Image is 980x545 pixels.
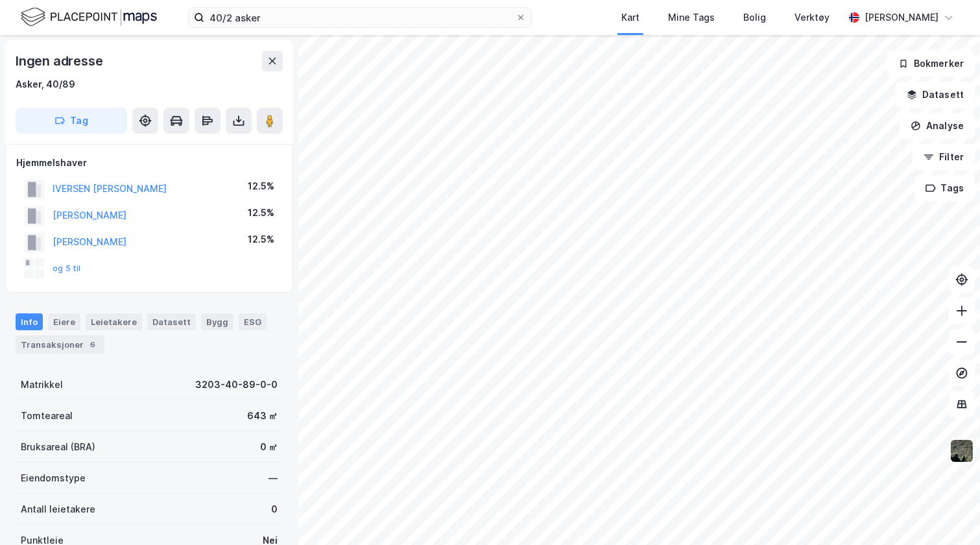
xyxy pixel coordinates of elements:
button: Tag [16,108,127,134]
div: Transaksjoner [16,335,104,354]
div: Kart [621,10,639,25]
img: logo.f888ab2527a4732fd821a326f86c7f29.svg [21,6,157,29]
div: Kontrollprogram for chat [915,483,980,545]
div: 0 [271,502,278,517]
button: Filter [913,144,975,170]
button: Bokmerker [887,51,975,77]
div: 3203-40-89-0-0 [195,377,278,393]
div: Bruksareal (BRA) [21,439,95,455]
div: Asker, 40/89 [16,77,75,92]
div: 12.5% [248,205,274,221]
div: Antall leietakere [21,502,95,517]
input: Søk på adresse, matrikkel, gårdeiere, leietakere eller personer [204,8,516,27]
div: Mine Tags [668,10,715,25]
div: Verktøy [795,10,830,25]
button: Analyse [900,113,975,139]
div: Datasett [147,313,196,330]
iframe: Chat Widget [915,483,980,545]
button: Datasett [896,82,975,108]
div: Tomteareal [21,408,73,424]
div: Ingen adresse [16,51,105,71]
div: Leietakere [86,313,142,330]
div: Hjemmelshaver [16,155,282,171]
img: 9k= [950,439,974,463]
button: Tags [914,175,975,201]
div: Eiendomstype [21,470,86,486]
div: Bygg [201,313,233,330]
div: Eiere [48,313,80,330]
div: 12.5% [248,178,274,194]
div: Bolig [743,10,766,25]
div: 0 ㎡ [260,439,278,455]
div: — [269,470,278,486]
div: 643 ㎡ [247,408,278,424]
div: ESG [239,313,267,330]
div: 6 [86,338,99,351]
div: Matrikkel [21,377,63,393]
div: Info [16,313,43,330]
div: 12.5% [248,232,274,247]
div: [PERSON_NAME] [865,10,938,25]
